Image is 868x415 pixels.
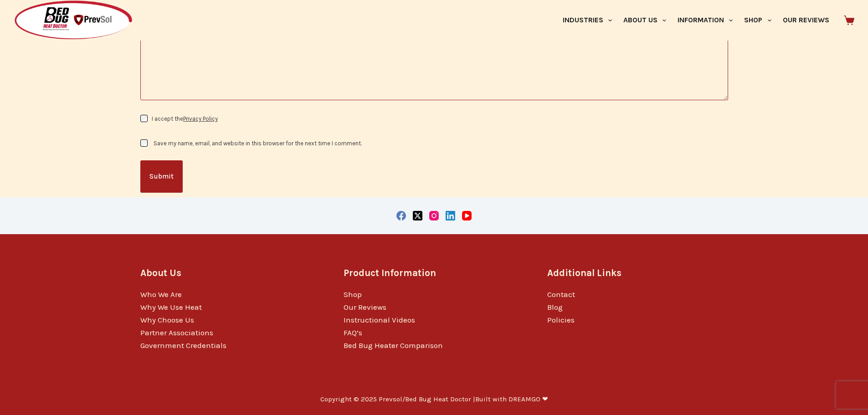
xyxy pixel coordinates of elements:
[140,302,202,312] a: Why We Use Heat
[140,290,182,299] a: Who We Are
[429,211,439,220] a: Instagram
[140,315,194,324] a: Why Choose Us
[547,266,728,280] h3: Additional Links
[547,302,563,312] a: Blog
[320,395,548,404] p: Copyright © 2025 Prevsol/Bed Bug Heat Doctor |
[344,328,362,337] a: FAQ’s
[344,341,443,350] a: Bed Bug Heater Comparison
[475,395,548,403] a: Built with DREAMGO ❤
[547,290,575,299] a: Contact
[183,115,218,122] a: Privacy Policy
[344,302,386,312] a: Our Reviews
[446,211,455,220] a: LinkedIn
[140,160,183,193] button: Submit
[140,328,213,337] a: Partner Associations
[547,315,575,324] a: Policies
[154,140,362,147] label: Save my name, email, and website in this browser for the next time I comment.
[140,266,321,280] h3: About Us
[344,290,362,299] a: Shop
[462,211,472,220] a: YouTube
[396,211,406,220] a: Facebook
[344,266,524,280] h3: Product Information
[140,341,226,350] a: Government Credentials
[344,315,415,324] a: Instructional Videos
[413,211,422,220] a: X (Twitter)
[152,115,218,122] label: I accept the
